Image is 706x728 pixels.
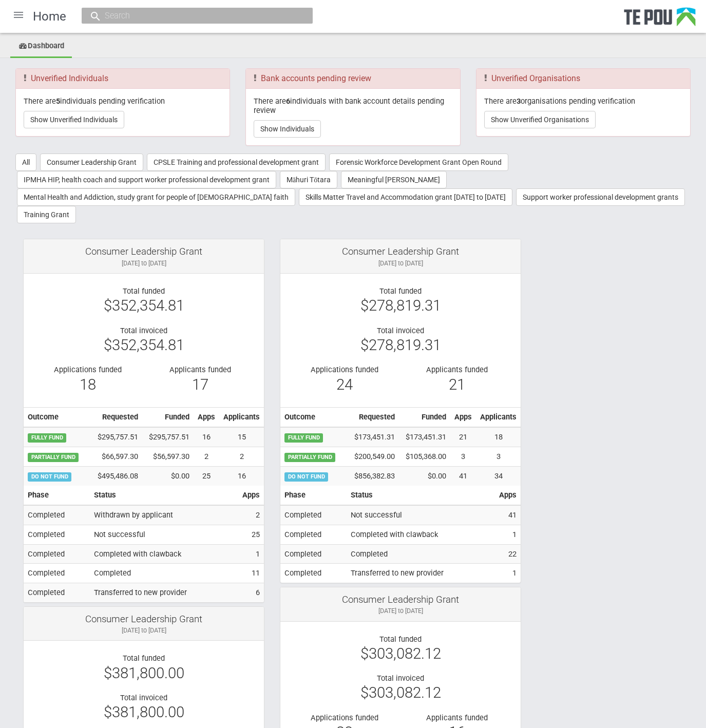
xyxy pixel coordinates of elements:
td: Completed [24,525,90,544]
td: 16 [219,466,264,485]
th: Funded [142,407,194,427]
td: $200,549.00 [346,447,399,466]
th: Requested [89,407,142,427]
th: Applicants [476,407,521,427]
td: 22 [495,544,521,564]
td: 1 [495,525,521,544]
th: Apps [238,486,264,505]
td: $295,757.51 [142,427,194,447]
td: 2 [219,447,264,466]
div: Consumer Leadership Grant [31,247,256,256]
button: Training Grant [17,206,76,223]
div: Applicants funded [408,365,505,374]
th: Apps [194,407,219,427]
p: There are organisations pending verification [484,97,682,106]
button: Māhuri Tōtara [280,171,337,188]
td: Transferred to new provider [90,583,238,602]
div: Total invoiced [288,674,513,683]
td: $173,451.31 [399,427,450,447]
td: Completed [24,583,90,602]
td: $66,597.30 [89,447,142,466]
td: 25 [194,466,219,485]
td: Completed [24,564,90,583]
td: Completed [24,505,90,525]
td: 41 [450,466,476,485]
th: Requested [346,407,399,427]
div: Total invoiced [288,326,513,335]
td: Completed with clawback [90,544,238,564]
div: $303,082.12 [288,649,513,658]
button: Show Unverified Individuals [24,111,124,128]
th: Outcome [280,407,346,427]
button: Show Individuals [254,120,321,138]
a: Dashboard [10,35,72,58]
td: 2 [238,505,264,525]
td: 6 [238,583,264,602]
td: Completed [90,564,238,583]
div: Total funded [288,286,513,296]
td: Withdrawn by applicant [90,505,238,525]
div: [DATE] to [DATE] [31,626,256,635]
div: Consumer Leadership Grant [288,595,513,604]
button: Consumer Leadership Grant [40,154,143,171]
div: Total invoiced [31,326,256,335]
div: Applications funded [296,365,393,374]
div: Consumer Leadership Grant [288,247,513,256]
div: Applications funded [39,365,136,374]
td: $0.00 [142,466,194,485]
div: 24 [296,380,393,389]
td: 3 [476,447,521,466]
td: 41 [495,505,521,525]
div: [DATE] to [DATE] [288,259,513,268]
td: $495,486.08 [89,466,142,485]
p: There are individuals with bank account details pending review [254,97,452,116]
span: DO NOT FUND [28,472,71,482]
div: Total funded [31,286,256,296]
td: 11 [238,564,264,583]
td: $105,368.00 [399,447,450,466]
td: Completed with clawback [347,525,495,544]
td: 25 [238,525,264,544]
td: Completed [24,544,90,564]
td: Completed [280,505,347,525]
span: FULLY FUND [284,433,323,443]
div: $278,819.31 [288,340,513,350]
button: Support worker professional development grants [516,188,685,206]
th: Apps [450,407,476,427]
span: FULLY FUND [28,433,66,443]
b: 3 [517,97,521,106]
div: 21 [408,380,505,389]
p: There are individuals pending verification [24,97,222,106]
div: 18 [39,380,136,389]
td: 18 [476,427,521,447]
button: All [15,154,36,171]
td: Transferred to new provider [347,564,495,583]
th: Status [347,486,495,505]
td: 1 [495,564,521,583]
button: IPMHA HIP, health coach and support worker professional development grant [17,171,276,188]
th: Funded [399,407,450,427]
td: Not successful [347,505,495,525]
div: [DATE] to [DATE] [31,259,256,268]
span: PARTIALLY FUND [284,453,335,462]
div: $303,082.12 [288,688,513,697]
td: $856,382.83 [346,466,399,485]
th: Outcome [24,407,89,427]
button: Skills Matter Travel and Accommodation grant [DATE] to [DATE] [299,188,512,206]
div: $352,354.81 [31,301,256,310]
h3: Bank accounts pending review [254,74,452,83]
div: Applicants funded [151,365,249,374]
button: Meaningful [PERSON_NAME] [341,171,447,188]
td: 15 [219,427,264,447]
button: Mental Health and Addiction, study grant for people of [DEMOGRAPHIC_DATA] faith [17,188,295,206]
td: $0.00 [399,466,450,485]
h3: Unverified Organisations [484,74,682,83]
div: Total funded [288,635,513,644]
th: Phase [24,486,90,505]
td: 21 [450,427,476,447]
td: 16 [194,427,219,447]
div: $381,800.00 [31,668,256,678]
th: Apps [495,486,521,505]
td: 3 [450,447,476,466]
button: Forensic Workforce Development Grant Open Round [329,154,508,171]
